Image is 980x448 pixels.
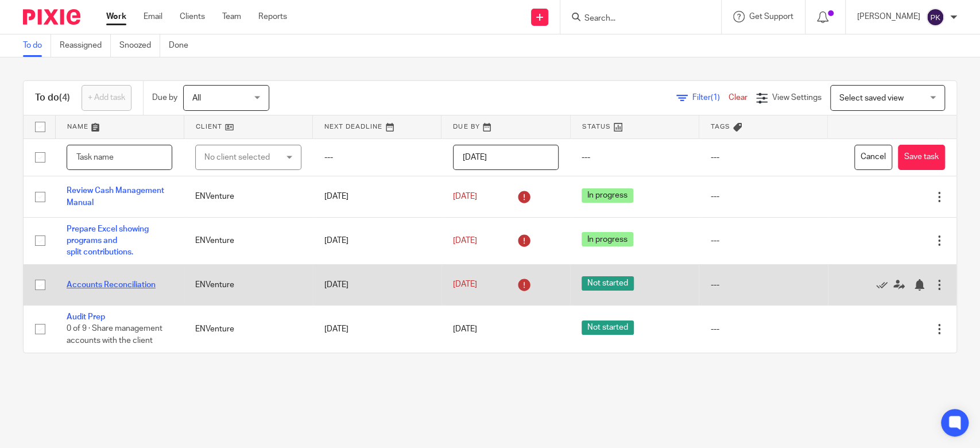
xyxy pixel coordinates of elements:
[313,306,441,353] td: [DATE]
[313,264,441,305] td: [DATE]
[710,279,816,291] div: ---
[839,94,904,102] span: Select saved view
[184,264,312,305] td: ENVenture
[453,237,477,245] span: [DATE]
[570,138,699,176] td: ---
[119,34,160,57] a: Snoozed
[582,232,633,246] span: In progress
[67,281,156,289] a: Accounts Reconciliation
[711,94,720,102] span: (1)
[67,225,149,257] a: Prepare Excel showing programs and split contributions.
[582,320,634,335] span: Not started
[192,94,201,102] span: All
[67,325,162,345] span: 0 of 9 · Share management accounts with the client
[313,138,441,176] td: ---
[23,34,51,57] a: To do
[222,11,241,22] a: Team
[876,279,893,291] a: Mark as done
[898,145,945,171] button: Save task
[711,123,730,130] span: Tags
[106,11,126,22] a: Work
[749,13,793,21] span: Get Support
[857,11,920,22] p: [PERSON_NAME]
[184,217,312,264] td: ENVenture
[67,313,105,321] a: Audit Prep
[313,217,441,264] td: [DATE]
[204,145,281,169] div: No client selected
[180,11,205,22] a: Clients
[453,145,559,171] input: Pick a date
[582,188,633,203] span: In progress
[67,187,164,206] a: Review Cash Management Manual
[582,276,634,291] span: Not started
[692,94,729,102] span: Filter
[772,94,822,102] span: View Settings
[60,34,111,57] a: Reassigned
[184,176,312,217] td: ENVenture
[67,145,172,171] input: Task name
[453,281,477,289] span: [DATE]
[729,94,747,102] a: Clear
[453,325,477,333] span: [DATE]
[169,34,197,57] a: Done
[82,85,131,111] a: + Add task
[710,235,816,246] div: ---
[710,323,816,335] div: ---
[35,92,70,104] h1: To do
[710,191,816,202] div: ---
[453,192,477,200] span: [DATE]
[184,306,312,353] td: ENVenture
[152,92,177,103] p: Due by
[313,176,441,217] td: [DATE]
[854,145,892,171] button: Cancel
[258,11,287,22] a: Reports
[23,9,80,25] img: Pixie
[926,8,944,26] img: svg%3E
[583,14,687,24] input: Search
[59,93,70,102] span: (4)
[144,11,162,22] a: Email
[699,138,827,176] td: ---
